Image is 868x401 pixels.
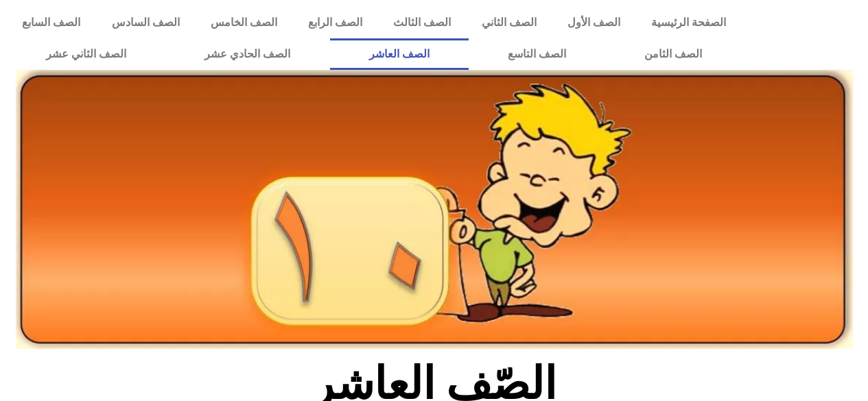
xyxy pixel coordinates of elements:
[7,7,96,38] a: الصف السابع
[7,38,165,70] a: الصف الثاني عشر
[469,38,605,70] a: الصف التاسع
[165,38,329,70] a: الصف الحادي عشر
[292,7,377,38] a: الصف الرابع
[330,38,469,70] a: الصف العاشر
[466,7,552,38] a: الصف الثاني
[605,38,741,70] a: الصف الثامن
[635,7,741,38] a: الصفحة الرئيسية
[377,7,466,38] a: الصف الثالث
[552,7,635,38] a: الصف الأول
[96,7,195,38] a: الصف السادس
[195,7,292,38] a: الصف الخامس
